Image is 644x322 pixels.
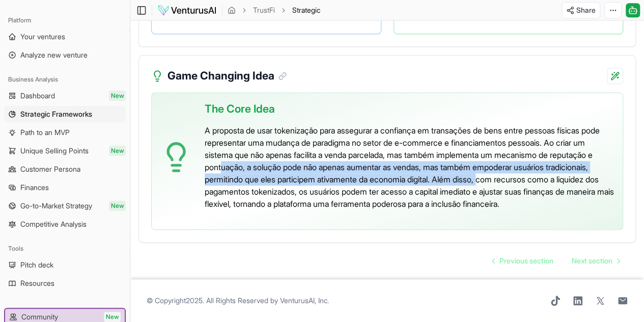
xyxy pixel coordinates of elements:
span: Community [21,312,58,322]
span: New [109,146,126,156]
a: Go-to-Market StrategyNew [4,198,126,214]
span: New [104,312,121,322]
a: Customer Persona [4,161,126,177]
span: Previous section [499,256,553,266]
span: Competitive Analysis [20,219,87,229]
span: Go-to-Market Strategy [20,201,92,211]
span: Path to an MVP [20,127,70,138]
span: Resources [20,278,54,288]
a: Finances [4,179,126,196]
img: logo [157,4,217,16]
span: New [109,91,126,101]
span: Strategic Frameworks [20,109,92,119]
a: Go to previous page [484,251,562,271]
p: A proposta de usar tokenização para assegurar a confiança em transações de bens entre pessoas fís... [205,124,614,210]
span: Finances [20,182,49,193]
a: Unique Selling PointsNew [4,143,126,159]
span: © Copyright 2025 . All Rights Reserved by . [147,296,329,306]
span: The Core Idea [205,101,275,117]
a: Resources [4,275,126,291]
span: Dashboard [20,91,55,101]
span: Unique Selling Points [20,146,89,156]
span: Pitch deck [20,260,53,270]
h3: Game Changing Idea [167,68,287,84]
div: Tools [4,240,126,257]
a: Pitch deck [4,257,126,273]
span: Strategic [292,5,320,15]
span: Customer Persona [20,164,80,174]
a: Path to an MVP [4,124,126,141]
nav: pagination [484,251,628,271]
span: Analyze new venture [20,50,88,60]
span: Share [576,5,596,15]
a: Analyze new venture [4,47,126,63]
div: Business Analysis [4,71,126,88]
button: Share [562,2,600,18]
a: Strategic Frameworks [4,106,126,122]
a: Competitive Analysis [4,216,126,232]
div: Platform [4,12,126,29]
span: Your ventures [20,32,65,42]
a: Go to next page [564,251,628,271]
span: New [109,201,126,211]
a: TrustFi [253,5,275,15]
a: Your ventures [4,29,126,45]
a: DashboardNew [4,88,126,104]
nav: breadcrumb [228,5,320,15]
a: VenturusAI, Inc [280,296,327,305]
span: Next section [572,256,612,266]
